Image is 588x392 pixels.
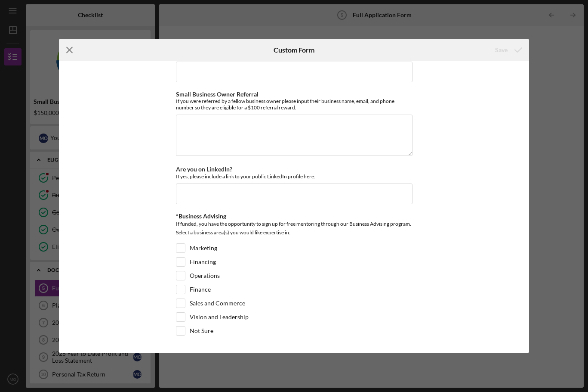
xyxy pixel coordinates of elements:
h6: Custom Form [274,46,314,54]
label: Finance [190,285,211,294]
div: If you were referred by a fellow business owner please input their business name, email, and phon... [176,98,413,111]
label: Marketing [190,244,217,252]
div: Save [495,41,508,59]
button: Save [486,41,529,59]
label: Not Sure [190,327,213,335]
div: *Business Advising [176,213,413,220]
label: Financing [190,258,216,266]
label: Vision and Leadership [190,313,249,321]
label: Are you on LinkedIn? [176,165,232,173]
label: Operations [190,271,220,280]
label: Sales and Commerce [190,299,245,308]
div: If yes, please include a link to your public LinkedIn profile here: [176,173,413,180]
div: If funded, you have the opportunity to sign up for free mentoring through our Business Advising p... [176,220,413,239]
label: Small Business Owner Referral [176,90,259,98]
